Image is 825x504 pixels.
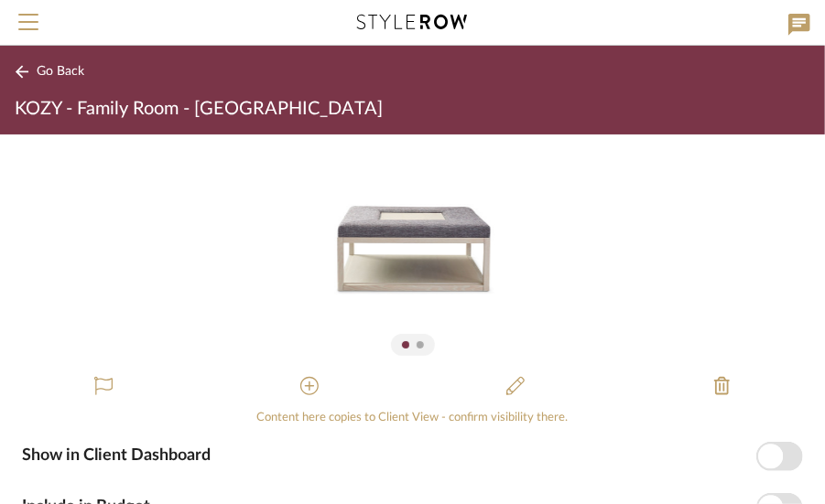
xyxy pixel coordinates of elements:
[15,60,91,83] button: Go Back
[37,64,84,80] span: Go Back
[15,409,810,427] div: Content here copies to Client View - confirm visibility there.
[15,98,383,120] span: KOZY - Family Room - [GEOGRAPHIC_DATA]
[298,134,528,365] img: 4339c913-b810-42d7-adb7-d6cee658ef9e_436x436.jpg
[22,447,211,464] span: Show in Client Dashboard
